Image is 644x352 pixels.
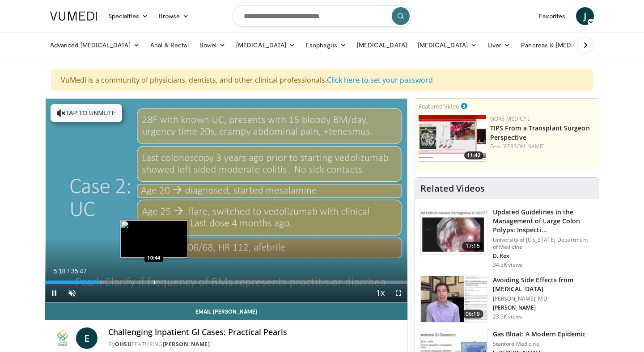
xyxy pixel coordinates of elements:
a: [MEDICAL_DATA] [412,36,482,54]
a: 11:42 [419,115,486,162]
a: Liver [482,36,516,54]
a: Email [PERSON_NAME] [45,302,407,320]
h3: Updated Guidelines in the Management of Large Colon Polyps: Inspecti… [493,208,593,235]
img: VuMedi Logo [50,12,97,21]
span: 35:47 [71,268,87,275]
a: [PERSON_NAME] [163,340,210,348]
a: Pancreas & [MEDICAL_DATA] [516,36,620,54]
span: / [68,268,69,275]
button: Playback Rate [372,284,390,302]
a: J [576,7,594,25]
a: Browse [153,7,195,25]
a: Click here to set your password [327,75,433,85]
div: Progress Bar [45,281,407,284]
button: Pause [45,284,63,302]
button: Unmute [63,284,81,302]
img: 4003d3dc-4d84-4588-a4af-bb6b84f49ae6.150x105_q85_crop-smart_upscale.jpg [419,115,486,162]
p: [PERSON_NAME] [493,304,593,311]
div: VuMedi is a community of physicians, dentists, and other clinical professionals. [51,69,593,91]
a: Anal & Rectal [145,36,194,54]
img: image.jpeg [120,220,187,258]
a: Specialties [103,7,153,25]
p: D. Rex [493,252,593,260]
p: 34.5K views [493,261,522,268]
a: Gore Medical [490,115,530,122]
span: 06:19 [462,310,483,318]
a: OHSU [115,340,131,348]
p: University of [US_STATE] Department of Medicine [493,236,593,251]
h4: Related Videos [420,183,485,194]
video-js: Video Player [45,99,407,302]
p: [PERSON_NAME], MD [493,295,593,302]
button: Fullscreen [390,284,407,302]
a: 17:15 Updated Guidelines in the Management of Large Colon Polyps: Inspecti… University of [US_STA... [420,208,593,268]
span: 17:15 [462,242,483,251]
p: Stanford Medicine [493,340,586,348]
button: Tap to unmute [51,104,122,122]
a: Esophagus [301,36,352,54]
a: 06:19 Avoiding Side Effects from [MEDICAL_DATA] [PERSON_NAME], MD [PERSON_NAME] 23.9K views [420,276,593,323]
h4: Challenging Inpatient GI Cases: Practical Pearls [108,327,400,337]
a: Advanced [MEDICAL_DATA] [45,36,145,54]
small: Featured Video [419,102,459,110]
a: Favorites [534,7,571,25]
span: 5:18 [53,268,65,275]
a: TIPS From a Transplant Surgeon Perspective [490,124,590,142]
a: [PERSON_NAME] [502,142,545,150]
img: 6f9900f7-f6e7-4fd7-bcbb-2a1dc7b7d476.150x105_q85_crop-smart_upscale.jpg [421,276,487,323]
h3: Avoiding Side Effects from [MEDICAL_DATA] [493,276,593,293]
a: Bowel [194,36,231,54]
input: Search topics, interventions [233,5,411,27]
div: By FEATURING [108,340,400,348]
img: dfcfcb0d-b871-4e1a-9f0c-9f64970f7dd8.150x105_q85_crop-smart_upscale.jpg [421,208,487,255]
a: [MEDICAL_DATA] [352,36,412,54]
div: Feat. [490,142,595,151]
a: E [76,327,97,349]
a: [MEDICAL_DATA] [231,36,301,54]
p: 23.9K views [493,313,522,320]
img: OHSU [52,327,72,349]
span: 11:42 [464,151,483,159]
h3: Gas Bloat: A Modern Epidemic [493,330,586,339]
